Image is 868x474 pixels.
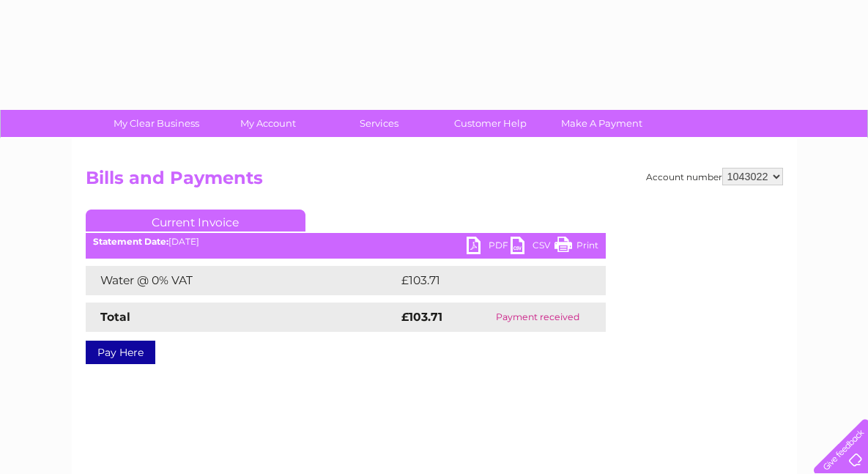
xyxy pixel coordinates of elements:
a: My Account [207,110,328,137]
a: CSV [511,237,554,258]
a: Pay Here [86,341,155,364]
td: Payment received [470,303,605,332]
b: Statement Date: [93,236,168,247]
strong: Total [100,310,130,324]
a: Print [554,237,598,258]
h2: Bills and Payments [86,168,783,196]
a: Make A Payment [541,110,662,137]
a: PDF [467,237,511,258]
a: Customer Help [430,110,551,137]
a: My Clear Business [96,110,217,137]
div: [DATE] [86,237,606,247]
a: Current Invoice [86,210,305,232]
td: £103.71 [398,266,577,295]
strong: £103.71 [401,310,442,324]
td: Water @ 0% VAT [86,266,398,295]
a: Services [319,110,439,137]
div: Account number [646,168,783,185]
